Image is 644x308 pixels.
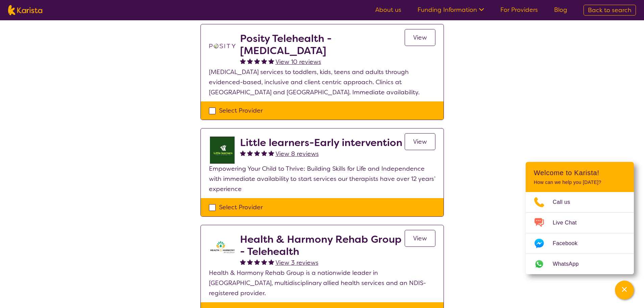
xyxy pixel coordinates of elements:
[418,6,484,14] a: Funding Information
[247,259,253,265] img: fullstar
[268,58,274,64] img: fullstar
[254,259,260,265] img: fullstar
[261,150,267,156] img: fullstar
[209,164,435,194] p: Empowering Your Child to Thrive: Building Skills for Life and Independence with immediate availab...
[261,259,267,265] img: fullstar
[276,58,321,66] span: View 10 reviews
[247,58,253,64] img: fullstar
[553,197,578,207] span: Call us
[375,6,401,14] a: About us
[405,29,435,46] a: View
[405,230,435,247] a: View
[261,58,267,64] img: fullstar
[615,281,634,300] button: Channel Menu
[240,259,246,265] img: fullstar
[209,233,236,260] img: ztak9tblhgtrn1fit8ap.png
[526,162,634,274] div: Channel Menu
[8,5,42,15] img: Karista logo
[240,233,405,258] h2: Health & Harmony Rehab Group - Telehealth
[240,150,246,156] img: fullstar
[405,133,435,150] a: View
[268,259,274,265] img: fullstar
[500,6,538,14] a: For Providers
[276,259,318,267] span: View 3 reviews
[526,254,634,274] a: Web link opens in a new tab.
[209,32,236,60] img: t1bslo80pcylnzwjhndq.png
[553,259,587,269] span: WhatsApp
[240,32,405,57] h2: Posity Telehealth - [MEDICAL_DATA]
[276,149,319,159] a: View 8 reviews
[209,268,435,298] p: Health & Harmony Rehab Group is a nationwide leader in [GEOGRAPHIC_DATA], multidisciplinary allie...
[209,137,236,164] img: f55hkdaos5cvjyfbzwno.jpg
[413,234,427,242] span: View
[240,137,402,149] h2: Little learners-Early intervention
[553,238,586,248] span: Facebook
[268,150,274,156] img: fullstar
[254,150,260,156] img: fullstar
[534,180,626,185] p: How can we help you [DATE]?
[276,258,318,268] a: View 3 reviews
[588,6,631,14] span: Back to search
[413,138,427,146] span: View
[276,57,321,67] a: View 10 reviews
[240,58,246,64] img: fullstar
[554,6,567,14] a: Blog
[534,169,626,177] h2: Welcome to Karista!
[276,150,319,158] span: View 8 reviews
[209,67,435,97] p: [MEDICAL_DATA] services to toddlers, kids, teens and adults through evidenced-based, inclusive an...
[553,218,585,228] span: Live Chat
[526,192,634,274] ul: Choose channel
[247,150,253,156] img: fullstar
[583,5,636,16] a: Back to search
[413,33,427,42] span: View
[254,58,260,64] img: fullstar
